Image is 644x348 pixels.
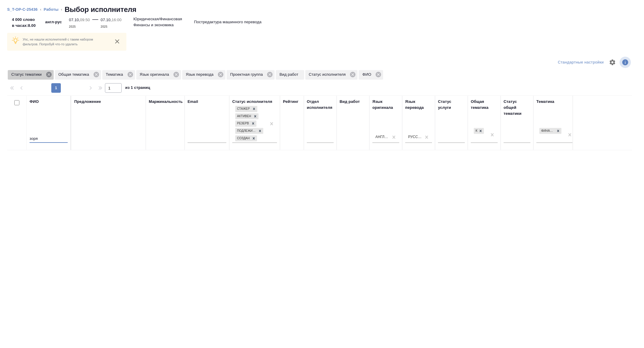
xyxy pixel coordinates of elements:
[309,72,348,78] p: Статус исполнителя
[106,72,125,78] p: Тематика
[182,70,225,80] div: Язык перевода
[80,18,90,22] p: 09:50
[232,99,272,105] div: Статус исполнителя
[235,106,251,112] div: Стажер
[58,72,91,78] p: Общая тематика
[372,99,399,111] div: Язык оригинала
[536,99,554,105] div: Тематика
[235,120,257,127] div: Стажер, Активен, Резерв, Подлежит внедрению, Создан
[539,127,562,135] div: Финансы и экономика
[471,99,498,111] div: Общая тематика
[69,18,80,22] p: 07.10,
[305,70,358,80] div: Статус исполнителя
[235,128,257,134] div: Подлежит внедрению
[235,120,250,127] div: Резерв
[474,128,477,134] div: Юридическая/Финансовая
[92,14,98,30] div: —
[473,127,484,135] div: Юридическая/Финансовая
[125,84,150,93] span: из 1 страниц
[23,37,108,47] p: Упс, не нашли исполнителей с таким набором фильтров. Попробуй что-то удалить
[359,70,383,80] div: ФИО
[438,99,465,111] div: Статус услуги
[235,135,258,142] div: Стажер, Активен, Резерв, Подлежит внедрению, Создан
[362,72,373,78] p: ФИО
[136,70,181,80] div: Язык оригинала
[227,70,275,80] div: Проектная группа
[149,99,183,105] div: Маржинальность
[11,72,44,78] p: Статус тематики
[620,57,632,68] span: Посмотреть информацию
[235,113,259,120] div: Стажер, Активен, Резерв, Подлежит внедрению, Создан
[8,70,54,80] div: Статус тематики
[74,99,101,105] div: Предложение
[140,72,171,78] p: Язык оригинала
[235,105,258,113] div: Стажер, Активен, Резерв, Подлежит внедрению, Создан
[61,7,62,13] li: ‹
[102,70,135,80] div: Тематика
[230,72,265,78] p: Проектная группа
[112,18,121,22] p: 16:00
[375,134,389,140] div: Английский
[7,5,637,14] nav: breadcrumb
[12,17,36,23] p: 4 000 слово
[40,7,41,13] li: ‹
[279,72,300,78] p: Вид работ
[186,72,216,78] p: Язык перевода
[408,134,422,140] div: Русский
[235,113,252,120] div: Активен
[55,70,101,80] div: Общая тематика
[405,99,432,111] div: Язык перевода
[504,99,530,117] div: Статус общей тематики
[7,7,38,12] a: S_T-OP-C-25436
[44,7,59,12] a: Работы
[134,16,182,22] p: Юридическая/Финансовая
[605,55,620,69] span: Настроить таблицу
[101,18,112,22] p: 07.10,
[283,99,298,105] div: Рейтинг
[30,99,39,105] div: ФИО
[65,5,137,14] h2: Выбор исполнителя
[188,99,198,105] div: Email
[194,19,261,25] p: Постредактура машинного перевода
[235,135,250,142] div: Создан
[307,99,334,111] div: Отдел исполнителя
[556,58,605,67] div: split button
[235,127,264,135] div: Стажер, Активен, Резерв, Подлежит внедрению, Создан
[113,37,122,46] button: close
[340,99,360,105] div: Вид работ
[539,128,555,134] div: Финансы и экономика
